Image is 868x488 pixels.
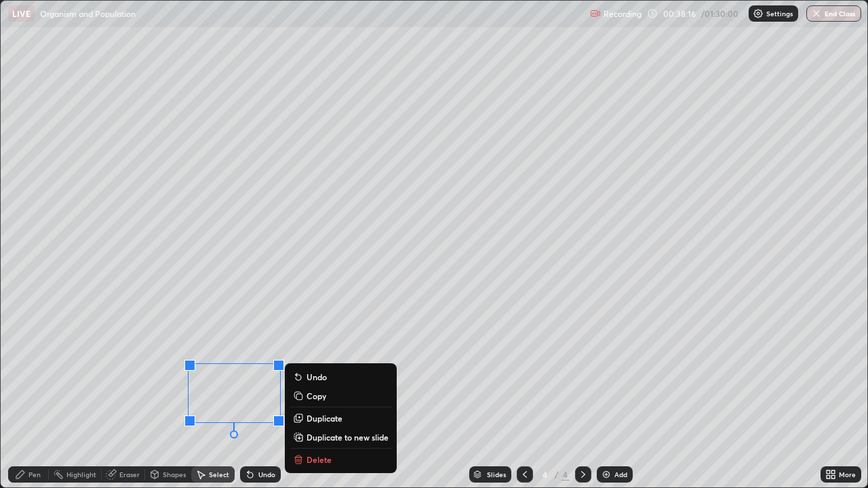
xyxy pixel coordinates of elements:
[538,470,552,479] div: 4
[290,429,391,445] button: Duplicate to new slide
[290,410,391,426] button: Duplicate
[28,471,41,478] div: Pen
[601,469,612,480] img: add-slide-button
[590,8,601,19] img: recording.375f2c34.svg
[290,451,391,468] button: Delete
[119,471,140,478] div: Eraser
[307,390,326,401] p: Copy
[209,471,229,478] div: Select
[604,9,642,19] p: Recording
[487,471,506,478] div: Slides
[258,471,275,478] div: Undo
[307,432,389,443] p: Duplicate to new slide
[290,369,391,385] button: Undo
[290,388,391,404] button: Copy
[66,471,96,478] div: Highlight
[307,454,332,465] p: Delete
[12,8,31,19] p: LIVE
[811,8,822,19] img: end-class-cross
[753,8,764,19] img: class-settings-icons
[806,5,861,22] button: End Class
[839,471,856,478] div: More
[307,413,342,424] p: Duplicate
[561,468,570,481] div: 4
[766,10,793,17] p: Settings
[555,470,559,479] div: /
[163,471,186,478] div: Shapes
[614,471,627,478] div: Add
[307,371,327,382] p: Undo
[40,8,136,19] p: Organism and Population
